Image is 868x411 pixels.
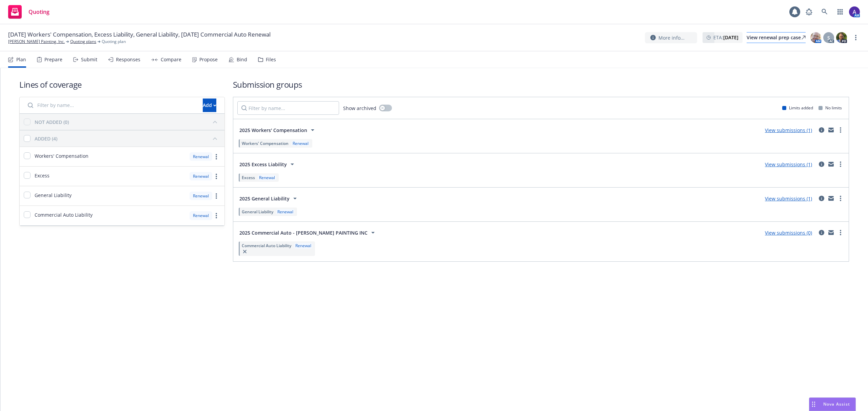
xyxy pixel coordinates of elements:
a: View submissions (0) [765,230,812,236]
a: mail [827,229,835,237]
div: Renewal [190,211,212,220]
img: photo [849,6,860,17]
span: 2025 Excess Liability [239,161,287,168]
div: Renewal [190,172,212,180]
span: General Liability [242,209,273,215]
div: View renewal prep case [747,33,806,43]
div: Renewal [190,152,212,161]
span: Commercial Auto Liability [35,211,93,218]
input: Filter by name... [237,101,339,115]
button: 2025 Commercial Auto - [PERSON_NAME] PAINTING INC [237,226,379,239]
div: Plan [16,57,26,62]
div: Limits added [782,105,813,111]
div: Compare [161,57,181,62]
span: 2025 General Liability [239,195,290,202]
span: S [827,34,830,41]
button: 2025 Workers' Compensation [237,123,319,137]
a: mail [827,126,835,134]
a: circleInformation [817,194,826,202]
span: Quoting plan [102,39,126,45]
button: More info... [645,32,697,43]
img: photo [810,32,821,43]
a: mail [827,194,835,202]
div: Responses [116,57,140,62]
div: Prepare [44,57,62,62]
span: ETA : [713,34,738,41]
div: Renewal [291,140,310,146]
button: 2025 Excess Liability [237,157,298,171]
div: ADDED (4) [35,135,57,142]
a: more [836,194,845,202]
span: Workers' Compensation [242,140,289,146]
div: Bind [237,57,247,62]
a: Report a Bug [802,5,816,19]
a: View renewal prep case [747,32,806,43]
a: more [212,212,220,220]
button: NOT ADDED (0) [35,116,220,127]
div: Renewal [294,243,313,248]
strong: [DATE] [723,34,738,41]
span: 2025 Workers' Compensation [239,127,307,134]
a: more [836,160,845,168]
span: Excess [242,175,255,180]
span: General Liability [35,192,72,199]
div: Propose [199,57,218,62]
div: Renewal [276,209,295,215]
span: More info... [658,34,685,41]
a: more [212,153,220,161]
a: more [852,34,860,42]
span: Workers' Compensation [35,152,88,159]
span: Quoting [28,9,50,15]
div: No limits [818,105,842,111]
img: photo [836,32,847,43]
button: 2025 General Liability [237,192,301,205]
a: Switch app [833,5,847,19]
button: ADDED (4) [35,133,220,144]
a: circleInformation [817,229,826,237]
a: mail [827,160,835,168]
span: Commercial Auto Liability [242,243,291,248]
span: Show archived [343,105,376,112]
a: more [836,126,845,134]
div: Add [203,99,216,112]
input: Filter by name... [24,99,199,112]
div: Renewal [258,175,276,180]
h1: Submission groups [233,79,849,90]
button: Nova Assist [809,397,856,411]
span: Excess [35,172,50,179]
span: [DATE] Workers' Compensation, Excess Liability, General Liability, [DATE] Commercial Auto Renewal [8,30,271,39]
span: Nova Assist [823,401,850,407]
a: Search [818,5,831,19]
div: Submit [81,57,97,62]
div: Renewal [190,192,212,200]
a: View submissions (1) [765,127,812,133]
a: Quoting plans [70,39,96,45]
a: [PERSON_NAME] Painting, Inc. [8,39,65,45]
span: 2025 Commercial Auto - [PERSON_NAME] PAINTING INC [239,229,368,236]
div: Drag to move [809,398,818,411]
a: circleInformation [817,160,826,168]
a: more [212,172,220,180]
div: Files [266,57,276,62]
a: circleInformation [817,126,826,134]
a: View submissions (1) [765,195,812,202]
a: more [212,192,220,200]
div: NOT ADDED (0) [35,118,69,126]
a: more [836,229,845,237]
a: Quoting [5,2,52,21]
h1: Lines of coverage [19,79,225,90]
a: View submissions (1) [765,161,812,168]
button: Add [203,99,216,112]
